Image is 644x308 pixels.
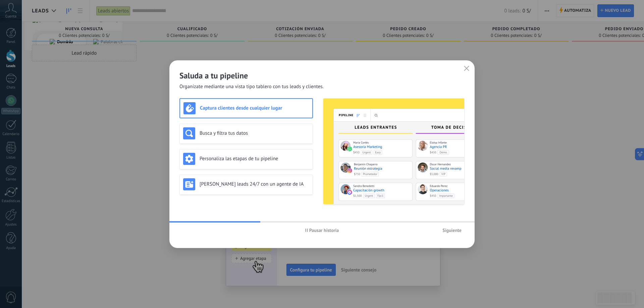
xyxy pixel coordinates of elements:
div: Palabras clave [79,40,107,44]
img: tab_domain_overview_orange.svg [28,39,33,44]
img: website_grey.svg [11,17,16,23]
img: tab_keywords_by_traffic_grey.svg [71,39,77,44]
div: Dominio [35,40,51,44]
h3: Personaliza las etapas de tu pipeline [200,156,309,162]
span: Siguiente [442,228,462,233]
div: [PERSON_NAME]: [DOMAIN_NAME] [17,17,96,23]
h3: Captura clientes desde cualquier lugar [200,105,309,111]
h2: Saluda a tu pipeline [179,70,465,81]
h3: Busca y filtra tus datos [200,130,309,136]
button: Siguiente [439,225,465,235]
span: Pausar historia [309,228,339,233]
h3: [PERSON_NAME] leads 24/7 con un agente de IA [200,181,309,187]
div: v 4.0.25 [19,11,33,16]
button: Pausar historia [302,225,342,235]
span: Organízate mediante una vista tipo tablero con tus leads y clientes. [179,83,324,90]
img: logo_orange.svg [11,11,16,16]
